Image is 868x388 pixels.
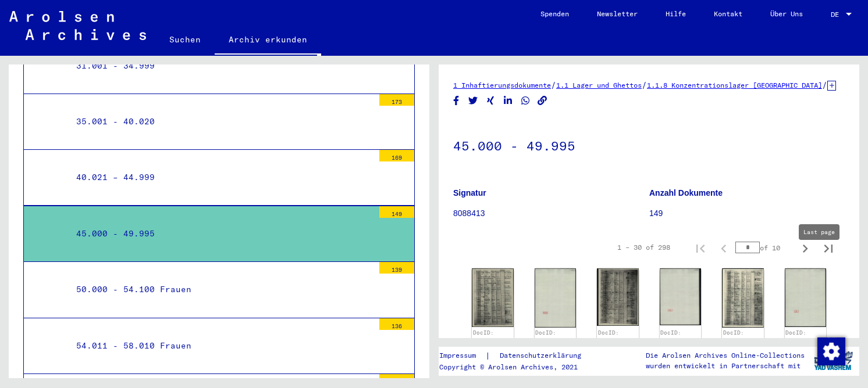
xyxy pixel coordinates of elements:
div: 138 [379,374,414,386]
div: 54.011 - 58.010 Frauen [67,335,373,357]
span: / [551,80,556,90]
button: Share on WhatsApp [520,94,532,108]
img: 002.jpg [660,268,702,325]
img: 002.jpg [535,268,577,327]
a: 1.1.8 Konzentrationslager [GEOGRAPHIC_DATA] [647,81,822,89]
button: Share on Twitter [467,94,479,108]
button: Previous page [712,236,735,259]
div: 50.000 - 54.100 Frauen [67,278,373,301]
a: DocID: 10796081 [535,329,563,344]
img: 002.jpg [785,268,827,327]
button: Share on Xing [485,94,497,108]
a: Archiv erkunden [215,26,321,56]
span: / [642,80,647,90]
a: DocID: 10796082 [598,329,626,344]
div: 139 [379,262,414,274]
a: DocID: 10796081 [473,329,501,344]
div: 45.000 - 49.995 [67,222,373,245]
img: 001.jpg [472,268,514,327]
a: DocID: 10796083 [785,329,813,344]
b: Signatur [453,188,486,197]
img: 001.jpg [722,268,764,328]
a: Datenschutzerklärung [490,350,595,362]
button: First page [689,236,712,259]
button: Share on Facebook [450,94,463,108]
p: Die Arolsen Archives Online-Collections [646,350,805,361]
p: 149 [649,207,845,220]
div: 31.001 - 34.999 [67,55,373,77]
h1: 45.000 - 49.995 [453,119,845,170]
img: 001.jpg [597,268,639,325]
div: 35.001 - 40.020 [67,110,373,133]
p: Copyright © Arolsen Archives, 2021 [439,362,595,372]
div: 1 – 30 of 298 [617,242,670,253]
div: 169 [379,150,414,161]
b: Anzahl Dokumente [649,188,723,197]
img: Arolsen_neg.svg [9,11,146,40]
a: 1 Inhaftierungsdokumente [453,81,551,89]
div: | [439,350,595,362]
a: Impressum [439,350,485,362]
a: DocID: 10796083 [723,329,751,344]
button: Next page [794,236,817,259]
div: 173 [379,94,414,106]
img: Zustimmung ändern [817,337,845,365]
div: 149 [379,206,414,218]
a: DocID: 10796082 [660,329,688,344]
div: 40.021 – 44.999 [67,166,373,189]
a: 1.1 Lager und Ghettos [556,81,642,89]
button: Copy link [536,94,549,108]
img: yv_logo.png [812,346,855,375]
div: of 10 [735,242,794,253]
button: Last page [817,236,840,259]
span: / [822,80,827,90]
span: DE [831,10,844,19]
div: 136 [379,318,414,330]
p: wurden entwickelt in Partnerschaft mit [646,361,805,371]
a: Suchen [155,26,215,53]
p: 8088413 [453,207,649,220]
button: Share on LinkedIn [502,94,514,108]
